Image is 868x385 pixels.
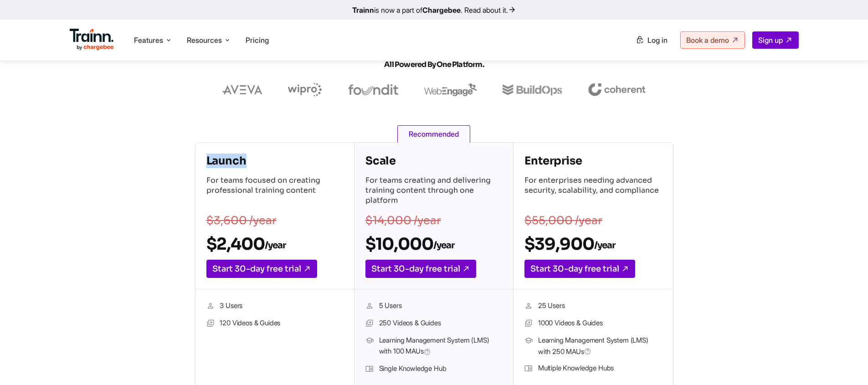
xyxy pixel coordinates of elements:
[433,240,454,251] sub: /year
[524,234,662,254] h2: $39,900
[524,175,662,207] p: For enterprises needing advanced security, scalability, and compliance
[365,300,502,312] li: 5 Users
[503,84,562,96] img: buildops logo
[752,31,799,49] a: Sign up
[647,36,668,45] span: Log in
[524,363,662,375] li: Multiple Knowledge Hubs
[822,341,868,385] iframe: Chat Widget
[397,125,470,143] span: Recommended
[348,84,399,95] img: foundit logo
[680,31,745,49] a: Book a demo
[365,234,502,254] h2: $10,000
[206,154,343,168] h4: Launch
[594,240,615,251] sub: /year
[206,300,343,312] li: 3 Users
[524,154,662,168] h4: Enterprise
[206,175,343,207] p: For teams focused on creating professional training content
[686,36,729,45] span: Book a demo
[206,318,343,329] li: 120 Videos & Guides
[206,260,317,278] a: Start 30-day free trial
[365,214,441,227] s: $14,000 /year
[538,335,662,357] span: Learning Management System (LMS) with 250 MAUs
[288,83,322,97] img: wipro logo
[246,36,269,45] a: Pricing
[379,335,502,358] span: Learning Management System (LMS) with 100 MAUs
[524,300,662,312] li: 25 Users
[524,260,635,278] a: Start 30-day free trial
[365,260,476,278] a: Start 30-day free trial
[206,234,343,254] h2: $2,400
[588,83,646,96] img: coherent logo
[422,5,461,15] b: Chargebee
[365,363,502,375] li: Single Knowledge Hub
[134,35,163,45] span: Features
[758,36,783,45] span: Sign up
[365,175,502,207] p: For teams creating and delivering training content through one platform
[222,85,262,94] img: aveva logo
[187,35,222,45] span: Resources
[524,214,602,227] s: $55,000 /year
[352,5,374,15] b: Trainn
[524,318,662,329] li: 1000 Videos & Guides
[265,240,286,251] sub: /year
[630,32,673,48] a: Log in
[206,214,277,227] s: $3,600 /year
[384,60,484,69] span: All Powered by One Platform.
[365,318,502,329] li: 250 Videos & Guides
[365,154,502,168] h4: Scale
[70,29,114,51] img: Trainn Logo
[424,83,477,96] img: webengage logo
